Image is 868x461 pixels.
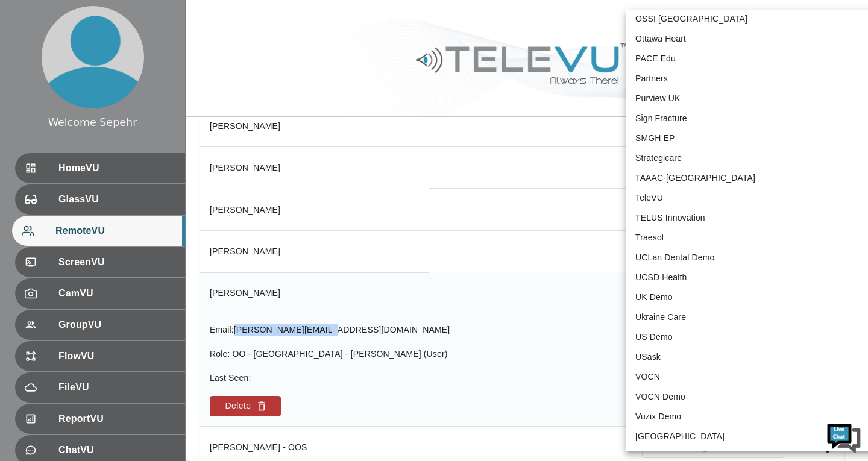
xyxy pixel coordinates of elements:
[63,63,203,79] div: Chat with us now
[6,329,230,371] textarea: Type your message and hit 'Enter'
[70,152,166,274] span: We're online!
[198,6,227,35] div: Minimize live chat window
[20,56,51,86] img: d_736959983_company_1615157101543_736959983
[826,419,862,455] img: Chat Widget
